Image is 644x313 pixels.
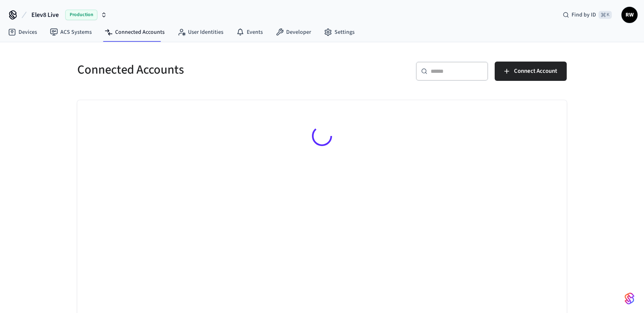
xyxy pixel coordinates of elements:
[599,11,612,19] span: ⌘ K
[98,25,171,39] a: Connected Accounts
[625,292,634,305] img: SeamLogoGradient.69752ec5.svg
[514,66,557,76] span: Connect Account
[31,10,59,20] span: Elev8 Live
[572,11,596,19] span: Find by ID
[269,25,318,39] a: Developer
[230,25,269,39] a: Events
[621,7,638,23] button: RW
[77,62,317,78] h5: Connected Accounts
[171,25,230,39] a: User Identities
[2,25,43,39] a: Devices
[556,8,618,22] div: Find by ID⌘ K
[495,62,567,81] button: Connect Account
[318,25,361,39] a: Settings
[43,25,98,39] a: ACS Systems
[622,8,637,22] span: RW
[65,10,97,20] span: Production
